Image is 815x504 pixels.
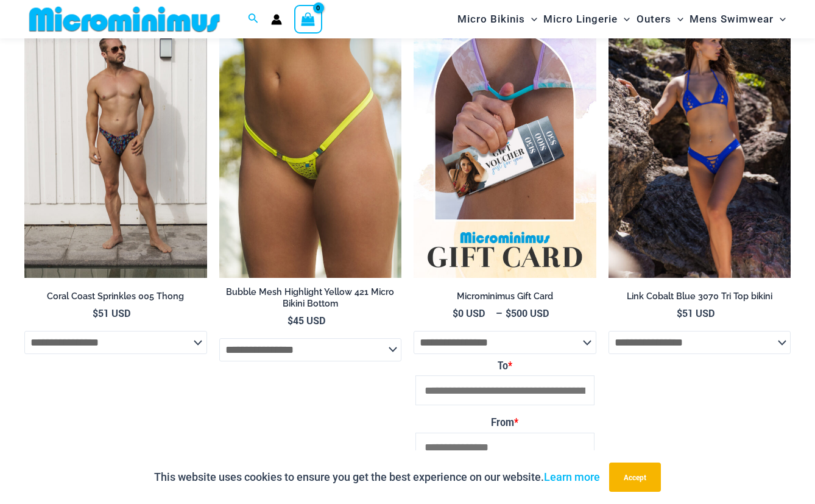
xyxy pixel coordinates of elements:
[609,463,661,492] button: Accept
[219,286,402,309] h2: Bubble Mesh Highlight Yellow 421 Micro Bikini Bottom
[24,291,207,307] a: Coral Coast Sprinkles 005 Thong
[219,4,402,278] a: Bubble Mesh Highlight Yellow 421 Micro 01Bubble Mesh Highlight Yellow 421 Micro 02Bubble Mesh Hig...
[671,4,683,35] span: Menu Toggle
[609,291,791,307] a: Link Cobalt Blue 3070 Tri Top bikini
[288,314,293,327] span: $
[506,307,511,319] span: $
[677,307,714,319] bdi: 51 USD
[677,307,682,319] span: $
[453,307,485,319] bdi: 0 USD
[414,291,596,307] a: Microminimus Gift Card
[609,291,791,302] h2: Link Cobalt Blue 3070 Tri Top bikini
[506,307,549,319] bdi: 500 USD
[457,4,525,35] span: Micro Bikinis
[93,307,98,319] span: $
[24,5,225,33] img: MM SHOP LOGO FLAT
[288,314,325,327] bdi: 45 USD
[774,4,786,35] span: Menu Toggle
[415,356,594,375] label: To
[453,307,458,319] span: $
[154,468,600,486] p: This website uses cookies to ensure you get the best experience on our website.
[690,4,774,35] span: Mens Swimwear
[543,4,618,35] span: Micro Lingerie
[414,291,596,302] h2: Microminimus Gift Card
[633,4,686,35] a: OutersMenu ToggleMenu Toggle
[453,2,791,37] nav: Site Navigation
[525,4,537,35] span: Menu Toggle
[609,4,791,278] img: Link Cobalt Blue 3070 Top 4955 Bottom 03
[219,4,402,278] img: Bubble Mesh Highlight Yellow 421 Micro 01
[454,4,540,35] a: Micro BikinisMenu ToggleMenu Toggle
[637,4,671,35] span: Outers
[508,359,512,372] abbr: Required field
[24,4,207,278] a: Coral Coast Sprinkles 005 Thong 06Coral Coast Sprinkles 005 Thong 08Coral Coast Sprinkles 005 Tho...
[271,14,282,25] a: Account icon link
[414,307,596,320] span: –
[414,4,596,278] img: Featured Gift Card
[24,4,207,278] img: Coral Coast Sprinkles 005 Thong 06
[540,4,633,35] a: Micro LingerieMenu ToggleMenu Toggle
[294,5,322,33] a: View Shopping Cart, empty
[686,4,789,35] a: Mens SwimwearMenu ToggleMenu Toggle
[609,4,791,278] a: Link Cobalt Blue 3070 Top 01Link Cobalt Blue 3070 Top 4955 Bottom 03Link Cobalt Blue 3070 Top 495...
[24,291,207,302] h2: Coral Coast Sprinkles 005 Thong
[514,416,518,428] abbr: Required field
[93,307,130,319] bdi: 51 USD
[618,4,630,35] span: Menu Toggle
[219,286,402,314] a: Bubble Mesh Highlight Yellow 421 Micro Bikini Bottom
[248,12,259,27] a: Search icon link
[415,413,594,432] label: From
[544,470,600,483] a: Learn more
